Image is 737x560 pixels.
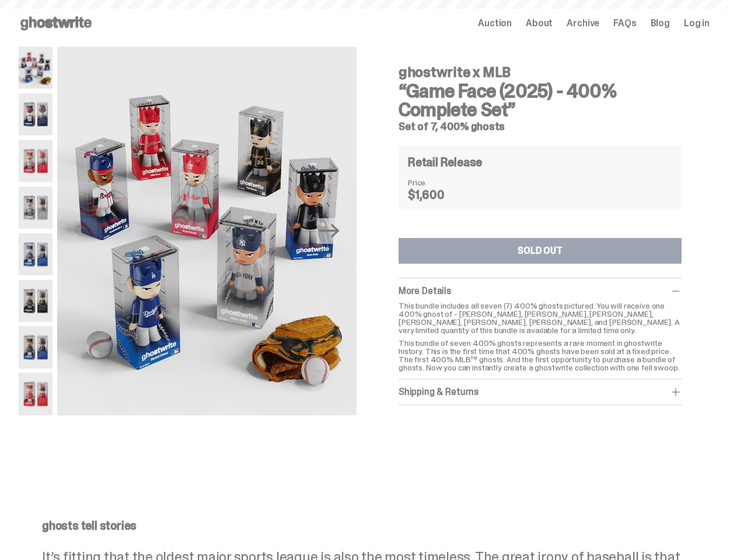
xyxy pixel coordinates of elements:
h4: ghostwrite x MLB [399,65,682,79]
img: 07-ghostwrite-mlb-game-face-complete-set-juan-soto.png [19,326,53,368]
img: 06-ghostwrite-mlb-game-face-complete-set-paul-skenes.png [19,280,53,322]
a: Auction [478,19,512,28]
div: Shipping & Returns [399,386,682,398]
img: 05-ghostwrite-mlb-game-face-complete-set-shohei-ohtani.png [19,233,53,275]
img: 08-ghostwrite-mlb-game-face-complete-set-mike-trout.png [19,373,53,415]
img: 03-ghostwrite-mlb-game-face-complete-set-bryce-harper.png [19,140,53,182]
p: ghosts tell stories [42,520,686,531]
p: This bundle of seven 400% ghosts represents a rare moment in ghostwrite history. This is the firs... [399,339,682,372]
dt: Price [408,178,466,187]
h5: Set of 7, 400% ghosts [399,121,682,132]
img: 01-ghostwrite-mlb-game-face-complete-set.png [19,47,53,89]
a: Archive [567,19,599,28]
h3: “Game Face (2025) - 400% Complete Set” [399,82,682,119]
a: About [526,19,553,28]
a: FAQs [613,19,636,28]
button: SOLD OUT [399,238,682,264]
h4: Retail Release [408,156,482,168]
img: 02-ghostwrite-mlb-game-face-complete-set-ronald-acuna-jr.png [19,93,53,135]
div: SOLD OUT [518,246,563,256]
button: Next [317,218,343,244]
img: 01-ghostwrite-mlb-game-face-complete-set.png [57,47,357,421]
a: Blog [651,19,670,28]
a: Log in [684,19,710,28]
img: 04-ghostwrite-mlb-game-face-complete-set-aaron-judge.png [19,187,53,229]
p: This bundle includes all seven (7) 400% ghosts pictured. You will receive one 400% ghost of - [PE... [399,302,682,334]
span: More Details [399,285,451,297]
dd: $1,600 [408,189,466,201]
